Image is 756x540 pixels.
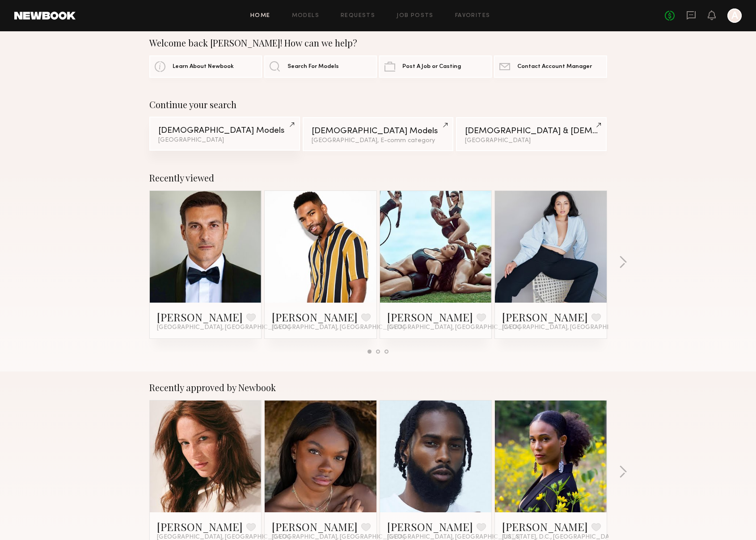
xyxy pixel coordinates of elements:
[397,13,434,19] a: Job Posts
[727,8,742,23] a: A
[379,55,492,78] a: Post A Job or Casting
[387,519,473,534] a: [PERSON_NAME]
[292,13,319,19] a: Models
[158,137,291,143] div: [GEOGRAPHIC_DATA]
[465,127,598,135] div: [DEMOGRAPHIC_DATA] & [DEMOGRAPHIC_DATA] Models
[250,13,270,19] a: Home
[157,519,243,534] a: [PERSON_NAME]
[149,55,262,78] a: Learn About Newbook
[287,64,339,70] span: Search For Models
[149,382,607,393] div: Recently approved by Newbook
[502,310,588,324] a: [PERSON_NAME]
[173,64,234,70] span: Learn About Newbook
[303,117,453,151] a: [DEMOGRAPHIC_DATA] Models[GEOGRAPHIC_DATA], E-comm category
[272,310,358,324] a: [PERSON_NAME]
[272,519,358,534] a: [PERSON_NAME]
[149,117,300,151] a: [DEMOGRAPHIC_DATA] Models[GEOGRAPHIC_DATA]
[158,127,291,135] div: [DEMOGRAPHIC_DATA] Models
[494,55,607,78] a: Contact Account Manager
[149,99,607,110] div: Continue your search
[517,64,592,70] span: Contact Account Manager
[402,64,461,70] span: Post A Job or Casting
[149,38,607,48] div: Welcome back [PERSON_NAME]! How can we help?
[387,324,520,331] span: [GEOGRAPHIC_DATA], [GEOGRAPHIC_DATA]
[341,13,375,19] a: Requests
[312,127,444,135] div: [DEMOGRAPHIC_DATA] Models
[387,310,473,324] a: [PERSON_NAME]
[157,324,290,331] span: [GEOGRAPHIC_DATA], [GEOGRAPHIC_DATA]
[157,310,243,324] a: [PERSON_NAME]
[272,324,405,331] span: [GEOGRAPHIC_DATA], [GEOGRAPHIC_DATA]
[456,117,607,151] a: [DEMOGRAPHIC_DATA] & [DEMOGRAPHIC_DATA] Models[GEOGRAPHIC_DATA]
[264,55,377,78] a: Search For Models
[455,13,490,19] a: Favorites
[465,138,598,144] div: [GEOGRAPHIC_DATA]
[149,173,607,183] div: Recently viewed
[312,138,444,144] div: [GEOGRAPHIC_DATA], E-comm category
[502,324,635,331] span: [GEOGRAPHIC_DATA], [GEOGRAPHIC_DATA]
[502,519,588,534] a: [PERSON_NAME]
